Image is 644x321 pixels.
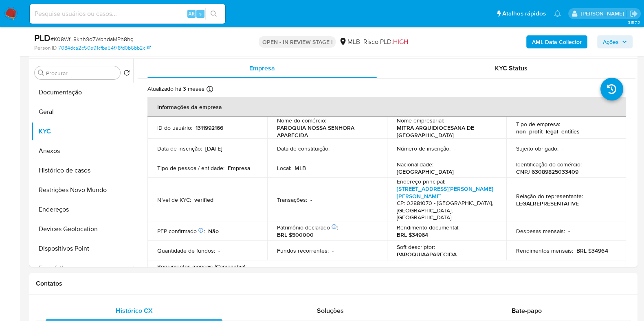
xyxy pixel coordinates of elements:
[123,70,130,79] button: Retornar ao pedido padrão
[157,227,205,235] p: PEP confirmado :
[277,231,314,238] p: BRL $500000
[516,145,558,152] p: Sujeito obrigado :
[31,102,133,122] button: Geral
[629,9,638,18] a: Sair
[277,145,330,152] p: Data de constituição :
[516,192,583,200] p: Relação do representante :
[532,35,582,48] b: AML Data Collector
[339,37,360,46] div: MLB
[397,185,493,200] a: [STREET_ADDRESS][PERSON_NAME][PERSON_NAME]
[31,180,133,200] button: Restrições Novo Mundo
[397,117,444,124] p: Nome empresarial :
[554,10,561,17] a: Notificações
[31,161,133,180] button: Histórico de casos
[259,36,336,48] p: OPEN - IN REVIEW STAGE I
[516,200,579,207] p: LEGALREPRESENTATIVE
[31,200,133,219] button: Endereços
[31,83,133,102] button: Documentação
[228,164,251,172] p: Empresa
[526,35,587,48] button: AML Data Collector
[568,227,570,235] p: -
[51,35,134,43] span: # K08WfL8khh9o7WbndaMPh8hg
[597,35,633,48] button: Ações
[157,164,224,172] p: Tipo de pessoa / entidade :
[157,263,246,270] p: Rendimentos mensais (Companhia) :
[516,227,565,235] p: Despesas mensais :
[31,239,133,258] button: Dispositivos Point
[516,168,578,175] p: CNPJ 63089825033409
[397,124,494,139] p: MITRA ARQUIDIOCESANA DE [GEOGRAPHIC_DATA]
[30,9,225,19] input: Pesquise usuários ou casos...
[295,164,306,172] p: MLB
[157,247,215,254] p: Quantidade de fundos :
[397,168,454,175] p: [GEOGRAPHIC_DATA]
[627,19,640,26] span: 3.157.2
[576,247,608,254] p: BRL $34964
[277,196,307,203] p: Transações :
[580,10,626,17] p: jonathan.shikay@mercadolivre.com
[277,247,329,254] p: Fundos recorrentes :
[516,161,582,168] p: Identificação do comércio :
[31,219,133,239] button: Devices Geolocation
[317,306,344,315] span: Soluções
[516,247,573,254] p: Rendimentos mensais :
[208,227,219,235] p: Não
[454,145,455,152] p: -
[36,280,631,288] h1: Contatos
[31,258,133,278] button: Empréstimos
[116,306,153,315] span: Histórico CX
[188,10,195,17] span: Alt
[157,196,191,203] p: Nível de KYC :
[333,145,334,152] p: -
[147,97,626,117] th: Informações da empresa
[157,124,192,131] p: ID do usuário :
[34,44,57,52] b: Person ID
[196,124,223,131] p: 1311992166
[397,224,459,231] p: Rendimento documental :
[277,117,326,124] p: Nome do comércio :
[34,31,51,44] b: PLD
[157,145,202,152] p: Data de inscrição :
[205,145,222,152] p: [DATE]
[218,247,220,254] p: -
[495,63,528,73] span: KYC Status
[147,85,204,93] p: Atualizado há 3 meses
[249,63,275,73] span: Empresa
[512,306,542,315] span: Bate-papo
[562,145,563,152] p: -
[58,44,151,52] a: 7084dca2c50e91cfba54f78fd0b6bb2c
[38,70,44,76] button: Procurar
[397,243,435,251] p: Soft descriptor :
[363,37,408,46] span: Risco PLD:
[397,251,457,258] p: PAROQUIAAPARECIDA
[46,70,117,77] input: Procurar
[277,124,374,139] p: PAROQUIA NOSSA SENHORA APARECIDA
[516,120,560,128] p: Tipo de empresa :
[199,10,202,17] span: s
[397,145,451,152] p: Número de inscrição :
[397,200,494,221] h4: CP: 02881070 - [GEOGRAPHIC_DATA], [GEOGRAPHIC_DATA], [GEOGRAPHIC_DATA]
[397,178,445,185] p: Endereço principal :
[310,196,312,203] p: -
[31,122,133,141] button: KYC
[31,141,133,161] button: Anexos
[277,224,338,231] p: Patrimônio declarado :
[277,164,291,172] p: Local :
[603,35,619,48] span: Ações
[502,9,546,18] span: Atalhos rápidos
[393,37,408,46] span: HIGH
[397,231,428,238] p: BRL $34964
[516,128,580,135] p: non_profit_legal_entities
[332,247,334,254] p: -
[397,161,433,168] p: Nacionalidade :
[194,196,213,203] p: verified
[205,8,222,20] button: search-icon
